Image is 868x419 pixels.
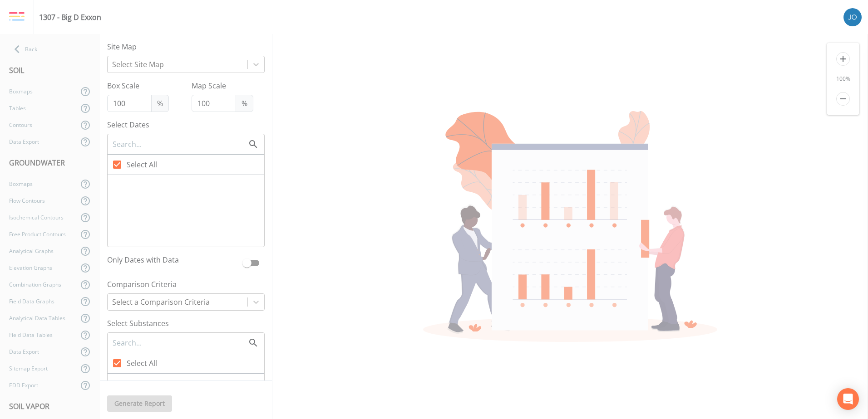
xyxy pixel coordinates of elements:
div: Open Intercom Messenger [837,388,859,410]
div: 1307 - Big D Exxon [39,12,101,23]
span: Select All [127,159,157,170]
label: Only Dates with Data [107,254,238,268]
i: remove [836,92,850,106]
span: % [236,95,253,112]
label: Select Dates [107,119,265,130]
label: Select Substances [107,318,265,329]
div: 100 % [827,75,859,83]
label: Box Scale [107,80,169,91]
span: Select All [127,358,157,369]
label: Map Scale [192,80,253,91]
img: logo [9,12,25,22]
img: undraw_report_building_chart-e1PV7-8T.svg [423,111,717,342]
i: add [836,52,850,66]
img: d2de15c11da5451b307a030ac90baa3e [843,8,862,26]
span: % [151,95,169,112]
input: Search... [112,337,248,349]
label: Comparison Criteria [107,279,265,290]
input: Search... [112,138,248,150]
label: Site Map [107,41,265,52]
